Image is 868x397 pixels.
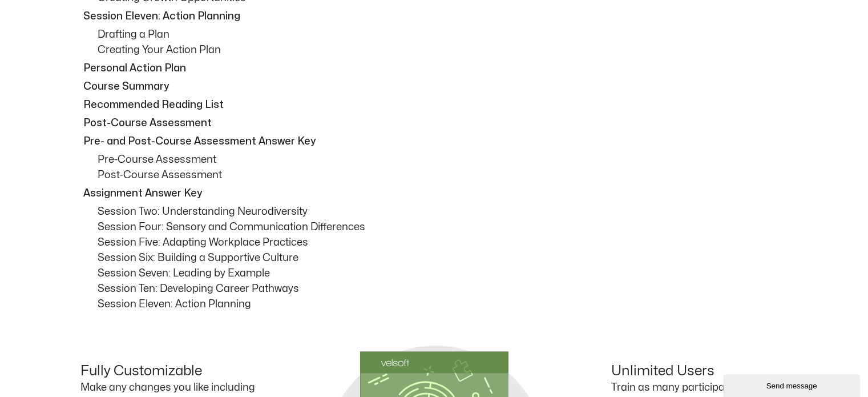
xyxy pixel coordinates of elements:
p: Personal Action Plan [83,61,785,76]
p: Session Ten: Developing Career Pathways [98,281,788,296]
p: Session Eleven: Action Planning [83,9,785,24]
p: Recommended Reading List [83,97,785,113]
p: Pre- and Post-Course Assessment Answer Key [83,134,785,149]
p: Course Summary [83,79,785,94]
iframe: chat widget [723,372,862,397]
p: Session Four: Sensory and Communication Differences [98,219,788,235]
p: Pre-Course Assessment [98,152,788,167]
h4: Unlimited Users [611,363,788,380]
p: Session Six: Building a Supportive Culture [98,250,788,266]
p: Post-Course Assessment [83,115,785,131]
p: Session Two: Understanding Neurodiversity [98,204,788,219]
p: Session Seven: Leading by Example [98,266,788,281]
p: Drafting a Plan [98,27,788,42]
p: Post-Course Assessment [98,167,788,183]
h4: Fully Customizable [80,363,257,380]
p: Assignment Answer Key [83,186,785,201]
p: Creating Your Action Plan [98,42,788,58]
p: Session Five: Adapting Workplace Practices [98,235,788,250]
p: Session Eleven: Action Planning [98,296,788,312]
